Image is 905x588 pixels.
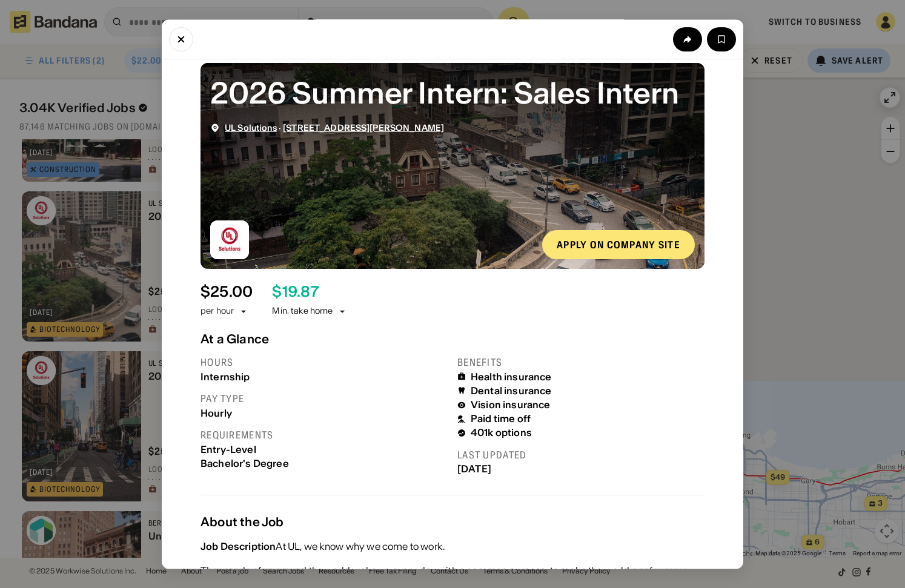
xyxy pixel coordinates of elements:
[201,355,448,368] div: Hours
[169,27,193,51] button: Close
[471,427,532,438] div: 401k options
[272,305,347,317] div: Min. take home
[272,283,319,300] div: $ 19.87
[201,407,448,418] div: Hourly
[201,331,704,346] div: At a Glance
[283,122,444,133] span: [STREET_ADDRESS][PERSON_NAME]
[471,385,552,396] div: Dental insurance
[201,283,253,300] div: $ 25.00
[201,392,448,405] div: Pay type
[201,540,276,552] div: Job Description
[225,122,444,133] div: ·
[471,371,552,382] div: Health insurance
[201,305,234,317] div: per hour
[201,428,448,441] div: Requirements
[210,72,695,113] div: 2026 Summer Intern: Sales Intern
[201,538,445,553] div: At UL, we know why we come to work.
[557,239,680,249] div: Apply on company site
[471,399,551,411] div: Vision insurance
[457,355,704,368] div: Benefits
[471,413,531,424] div: Paid time off
[201,371,448,382] div: Internship
[225,122,277,133] span: UL Solutions
[210,220,249,259] img: UL Solutions logo
[201,457,448,469] div: Bachelor's Degree
[201,443,448,455] div: Entry-Level
[457,463,704,475] div: [DATE]
[457,448,704,461] div: Last updated
[201,514,704,529] div: About the Job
